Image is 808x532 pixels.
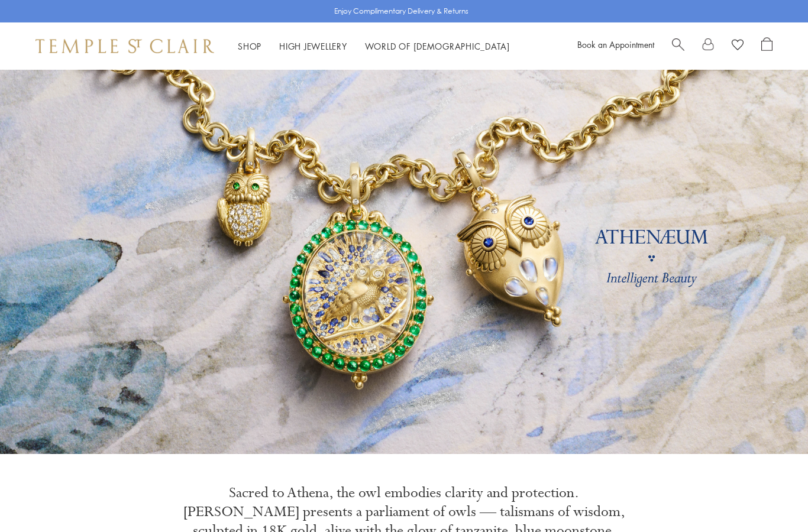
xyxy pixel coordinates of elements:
a: ShopShop [238,40,261,52]
a: Book an Appointment [577,38,654,50]
a: Search [672,37,684,55]
p: Enjoy Complimentary Delivery & Returns [334,5,468,17]
img: Temple St. Clair [35,39,214,53]
nav: Main navigation [238,39,510,54]
a: Open Shopping Bag [761,37,773,55]
a: High JewelleryHigh Jewellery [279,40,347,52]
a: View Wishlist [732,37,744,55]
a: World of [DEMOGRAPHIC_DATA]World of [DEMOGRAPHIC_DATA] [365,40,510,52]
